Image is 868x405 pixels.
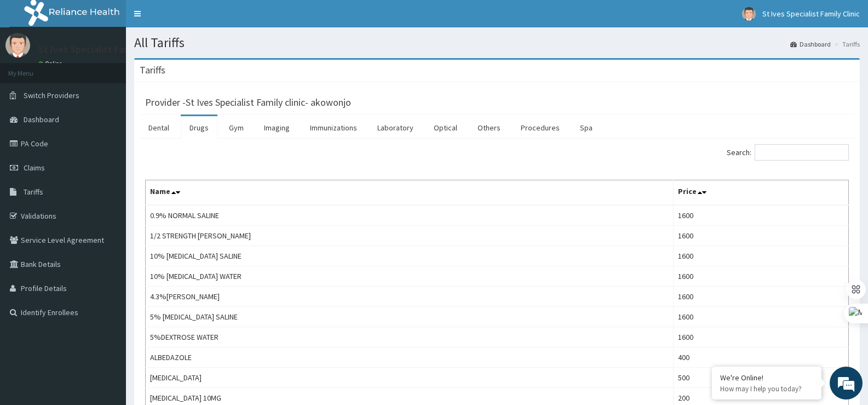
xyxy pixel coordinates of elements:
td: 400 [673,347,848,368]
a: Procedures [512,116,568,139]
th: Price [673,180,848,206]
td: 1600 [673,307,848,327]
td: [MEDICAL_DATA] [146,368,674,388]
div: We're Online! [720,373,813,383]
img: User Image [5,33,30,58]
td: 10% [MEDICAL_DATA] WATER [146,266,674,287]
p: How may I help you today? [720,384,813,393]
td: 5%DEXTROSE WATER [146,327,674,347]
a: Imaging [255,116,298,139]
a: Laboratory [369,116,422,139]
td: 1600 [673,226,848,246]
a: Online [38,60,65,67]
li: Tariffs [832,39,860,49]
td: 1600 [673,246,848,266]
a: Drugs [181,116,217,139]
p: St Ives Specialist Family Clinic [38,44,166,54]
label: Search: [727,144,849,161]
span: St Ives Specialist Family Clinic [762,9,860,19]
td: 0.9% NORMAL SALINE [146,205,674,226]
td: 1600 [673,266,848,287]
a: Others [469,116,509,139]
td: 4.3%[PERSON_NAME] [146,287,674,307]
a: Gym [220,116,252,139]
td: 5% [MEDICAL_DATA] SALINE [146,307,674,327]
td: 500 [673,368,848,388]
h3: Provider - St Ives Specialist Family clinic- akowonjo [145,98,351,107]
a: Dental [140,116,178,139]
span: Dashboard [24,115,59,124]
a: Immunizations [301,116,366,139]
td: 1600 [673,327,848,347]
th: Name [146,180,674,206]
span: Tariffs [24,187,43,197]
td: ALBEDAZOLE [146,347,674,368]
td: 1/2 STRENGTH [PERSON_NAME] [146,226,674,246]
td: 1600 [673,205,848,226]
h3: Tariffs [140,65,165,75]
span: Claims [24,163,45,173]
img: User Image [742,7,756,21]
td: 1600 [673,287,848,307]
a: Spa [571,116,601,139]
td: 10% [MEDICAL_DATA] SALINE [146,246,674,266]
a: Optical [425,116,466,139]
span: Switch Providers [24,90,79,100]
h1: All Tariffs [134,36,860,50]
input: Search: [755,144,849,161]
a: Dashboard [790,39,831,49]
